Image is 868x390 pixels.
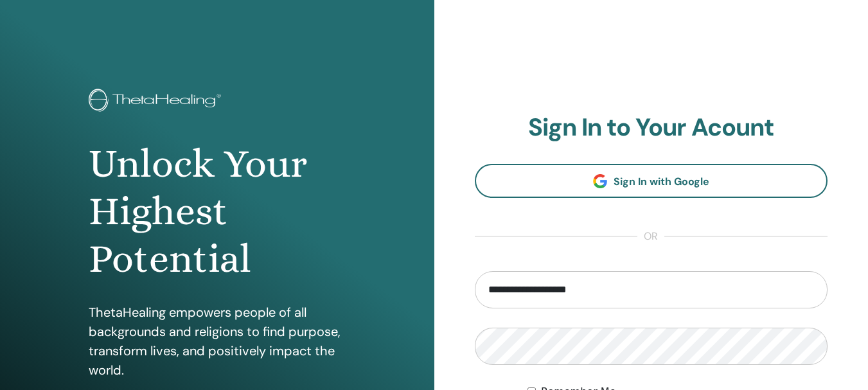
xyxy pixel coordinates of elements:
[89,303,346,380] p: ThetaHealing empowers people of all backgrounds and religions to find purpose, transform lives, a...
[89,140,346,283] h1: Unlock Your Highest Potential
[637,229,664,244] span: or
[475,113,828,143] h2: Sign In to Your Acount
[475,164,828,198] a: Sign In with Google
[614,175,709,188] span: Sign In with Google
